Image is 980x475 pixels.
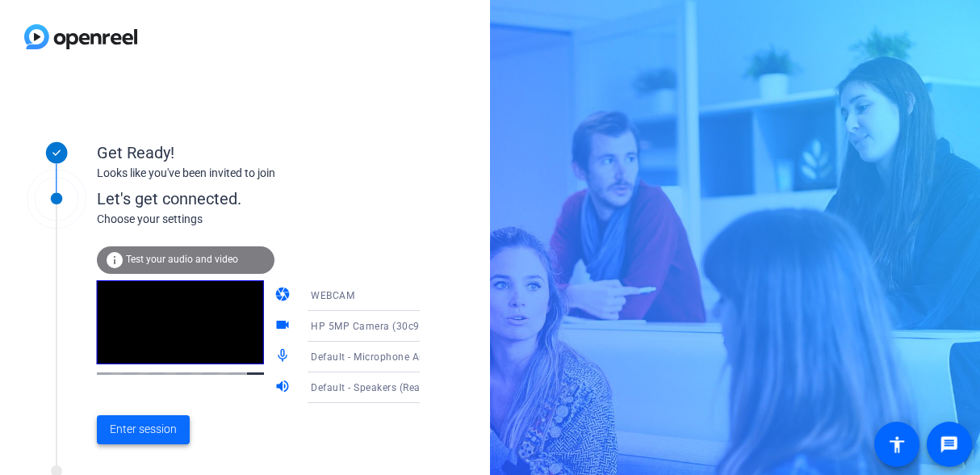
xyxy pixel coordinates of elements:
[274,317,294,336] mat-icon: videocam
[97,415,190,444] button: Enter session
[110,421,177,438] span: Enter session
[274,286,294,305] mat-icon: camera
[311,350,711,363] span: Default - Microphone Array (Intel® Smart Sound Technology for Digital Microphones)
[97,141,420,165] div: Get Ready!
[274,347,294,367] mat-icon: mic_none
[97,211,453,228] div: Choose your settings
[97,187,453,211] div: Let's get connected.
[940,435,959,454] mat-icon: message
[311,290,354,301] span: WEBCAM
[105,250,124,270] mat-icon: info
[311,319,450,332] span: HP 5MP Camera (30c9:0096)
[97,165,420,182] div: Looks like you've been invited to join
[887,435,907,454] mat-icon: accessibility
[126,254,238,265] span: Test your audio and video
[311,380,485,393] span: Default - Speakers (Realtek(R) Audio)
[274,378,294,397] mat-icon: volume_up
